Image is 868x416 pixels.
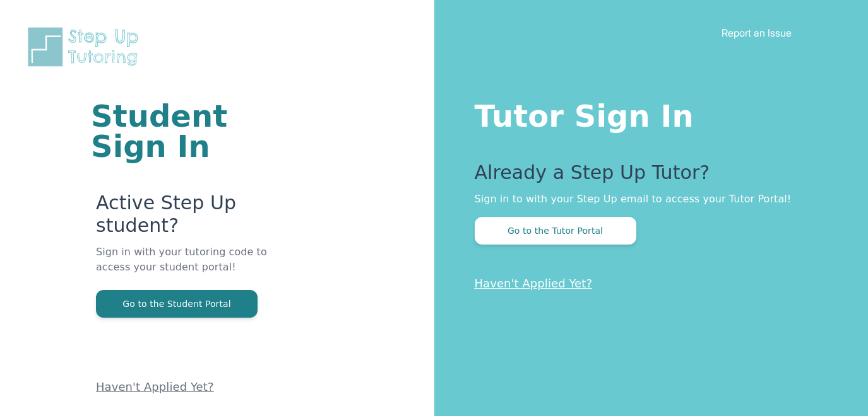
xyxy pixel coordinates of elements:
h1: Student Sign In [91,101,283,161]
a: Report an Issue [722,26,792,39]
h1: Tutor Sign In [475,96,818,131]
p: Sign in with your tutoring code to access your student portal! [96,245,283,290]
a: Haven't Applied Yet? [96,380,214,393]
a: Go to the Tutor Portal [475,224,636,236]
p: Already a Step Up Tutor? [475,161,818,192]
a: Go to the Student Portal [96,298,258,309]
button: Go to the Student Portal [96,290,258,318]
button: Go to the Tutor Portal [475,217,636,245]
a: Haven't Applied Yet? [475,277,593,290]
img: Step Up Tutoring horizontal logo [25,25,146,69]
p: Sign in to with your Step Up email to access your Tutor Portal! [475,192,818,207]
p: Active Step Up student? [96,192,283,245]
